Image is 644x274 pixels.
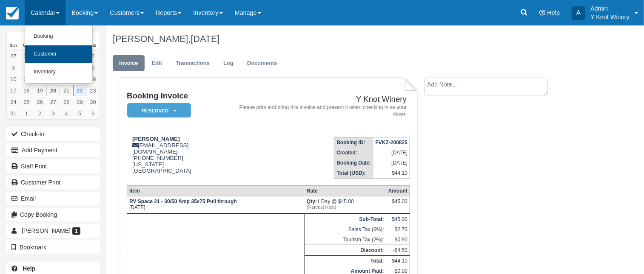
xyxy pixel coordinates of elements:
a: [PERSON_NAME] 1 [6,224,100,238]
p: Admin [590,4,630,13]
a: 22 [73,85,86,96]
a: 3 [7,62,20,73]
th: Total: [305,256,386,266]
th: Total (USD): [334,168,373,179]
a: 23 [86,85,100,96]
button: Add Payment [6,143,100,157]
a: 16 [86,73,100,85]
address: Please print and bring this invoice and present it when checking in as your ticket. [234,104,407,118]
a: Inventory [25,63,92,81]
h1: [PERSON_NAME], [113,34,583,44]
a: 30 [86,96,100,108]
button: Check-in [6,127,100,141]
h1: Booking Invoice [127,92,231,101]
strong: [PERSON_NAME] [132,136,180,142]
span: 1 [72,227,80,235]
b: Help [23,265,35,272]
th: Rate [305,186,386,196]
a: Booking [25,28,92,45]
a: Log [217,55,240,72]
td: $44.10 [373,168,410,179]
a: 4 [60,108,73,119]
a: Documents [241,55,284,72]
td: Tourism Tax (2%): [305,235,386,245]
th: Booking Date: [334,158,373,168]
p: Y Knot Winery [590,13,630,21]
th: Sun [7,41,20,50]
th: Sat [86,41,100,50]
a: Customer [25,45,92,63]
strong: RV Space 21 - 30/50 Amp 35x75 Pull through [129,199,237,204]
em: (Harvest Host) [307,204,384,210]
strong: Qty [307,199,317,204]
img: checkfront-main-nav-mini-logo.png [6,7,19,20]
a: 27 [46,96,60,108]
a: Staff Print [6,159,100,173]
strong: FVKZ-200825 [376,140,407,145]
button: Copy Booking [6,208,100,221]
a: Transactions [169,55,216,72]
td: [DATE] [373,148,410,158]
a: 11 [20,73,33,85]
a: Reserved [127,103,188,118]
a: 19 [33,85,46,96]
td: 1 Day @ $45.00 [305,196,386,214]
a: 28 [20,50,33,62]
td: [DATE] [373,158,410,168]
a: 10 [7,73,20,85]
a: 18 [20,85,33,96]
a: 9 [86,62,100,73]
a: 2 [33,108,46,119]
div: A [572,6,585,20]
th: Amount [386,186,410,196]
button: Email [6,192,100,205]
td: Sales Tax (6%): [305,224,386,235]
a: 4 [20,62,33,73]
td: $0.90 [386,235,410,245]
a: 6 [86,108,100,119]
a: 17 [7,85,20,96]
td: $44.10 [386,256,410,266]
th: Discount: [305,245,386,256]
a: 26 [33,96,46,108]
em: Reserved [127,103,191,118]
td: -$4.50 [386,245,410,256]
span: [PERSON_NAME] [22,227,71,234]
a: 5 [73,108,86,119]
span: Help [547,9,560,16]
td: $2.70 [386,224,410,235]
a: Customer Print [6,176,100,189]
button: Bookmark [6,240,100,254]
a: 29 [73,96,86,108]
th: Item [127,186,305,196]
a: 1 [20,108,33,119]
th: Mon [20,41,33,50]
a: 21 [60,85,73,96]
td: $45.00 [386,214,410,225]
a: 25 [20,96,33,108]
td: [DATE] [127,196,305,214]
a: 28 [60,96,73,108]
a: 3 [46,108,60,119]
ul: Calendar [25,25,93,84]
th: Sub-Total: [305,214,386,225]
i: Help [540,10,546,16]
div: [EMAIL_ADDRESS][DOMAIN_NAME] [PHONE_NUMBER] [US_STATE] [GEOGRAPHIC_DATA] [127,136,231,174]
div: $45.00 [388,199,407,211]
a: 24 [7,96,20,108]
th: Created: [334,148,373,158]
th: Booking ID: [334,137,373,148]
a: Edit [145,55,168,72]
h2: Y Knot Winery [234,95,407,104]
a: 20 [46,85,60,96]
a: 27 [7,50,20,62]
a: 31 [7,108,20,119]
span: [DATE] [191,34,219,44]
a: 2 [86,50,100,62]
a: Invoice [113,55,145,72]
